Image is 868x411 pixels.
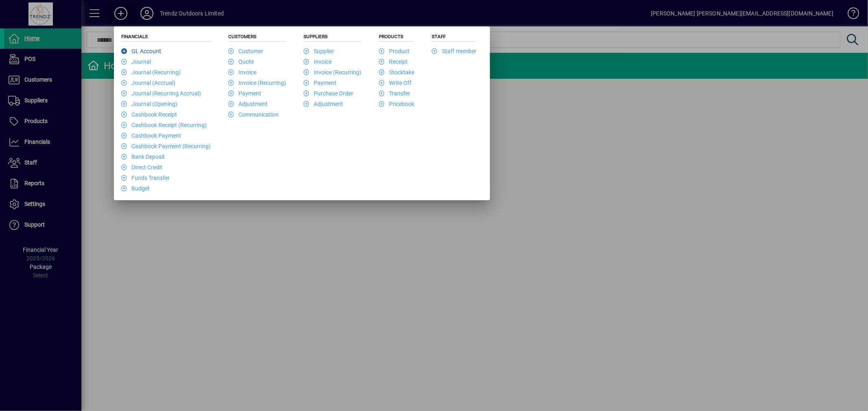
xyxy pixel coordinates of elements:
a: Purchase Order [304,90,353,97]
h5: Financials [121,34,211,42]
h5: Staff [432,34,477,42]
a: Receipt [379,58,408,65]
a: Journal (Accrual) [121,80,175,86]
a: Invoice (Recurring) [304,69,361,76]
a: Invoice (Recurring) [228,80,286,86]
a: Journal (Recurring) [121,69,181,76]
a: Product [379,48,409,54]
a: Journal [121,58,151,65]
a: Transfer [379,90,410,97]
a: Invoice [304,58,332,65]
a: Cashbook Payment [121,132,181,139]
a: Communication [228,111,279,118]
a: Invoice [228,69,256,76]
a: Adjustment [304,101,343,107]
a: Direct Credit [121,164,162,171]
a: Quote [228,58,254,65]
a: Cashbook Receipt (Recurring) [121,122,207,128]
a: Payment [228,90,261,97]
a: GL Account [121,48,161,54]
h5: Customers [228,34,286,42]
a: Cashbook Payment (Recurring) [121,143,211,149]
a: Budget [121,185,150,192]
a: Write Off [379,80,411,86]
a: Stocktake [379,69,414,76]
a: Adjustment [228,101,268,107]
a: Supplier [304,48,334,54]
h5: Suppliers [304,34,361,42]
h5: Products [379,34,414,42]
a: Bank Deposit [121,154,165,160]
a: Journal (Opening) [121,101,177,107]
a: Cashbook Receipt [121,111,177,118]
a: Pricebook [379,101,414,107]
a: Funds Transfer [121,175,170,181]
a: Customer [228,48,263,54]
a: Staff member [432,48,477,54]
a: Journal (Recurring Accrual) [121,90,201,97]
a: Payment [304,80,337,86]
